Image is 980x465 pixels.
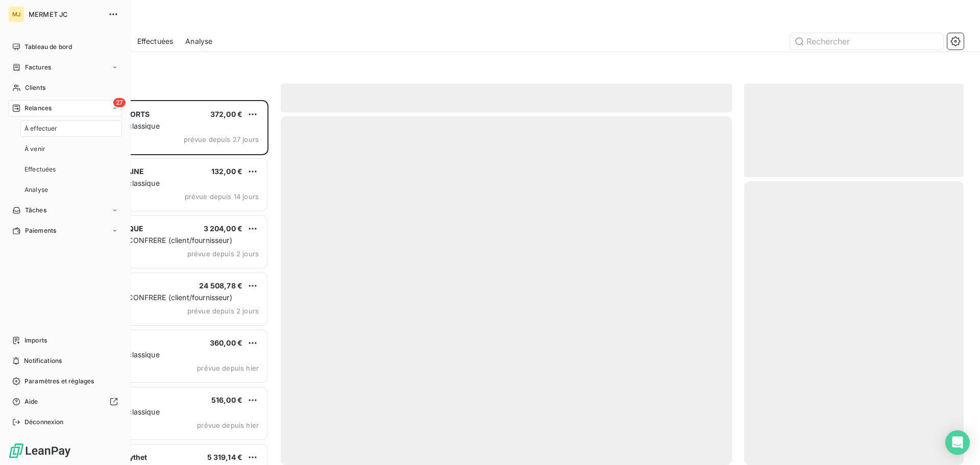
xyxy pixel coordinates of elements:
[73,293,232,302] span: Plan de relance CONFRERE (client/fournisseur)
[113,98,126,107] span: 27
[210,110,242,118] span: 372,00 €
[24,336,47,345] span: Imports
[137,36,174,46] span: Effectuées
[29,10,102,18] span: MERMET JC
[25,226,56,235] span: Paiements
[210,338,242,347] span: 360,00 €
[8,394,122,410] a: Aide
[25,206,46,215] span: Tâches
[211,167,242,176] span: 132,00 €
[24,144,45,154] span: À venir
[199,281,242,290] span: 24 508,78 €
[945,430,970,455] div: Open Intercom Messenger
[73,236,232,244] span: Plan de relance CONFRERE (client/fournisseur)
[790,33,943,50] input: Rechercher
[25,83,45,92] span: Clients
[49,100,268,465] div: grid
[24,104,52,113] span: Relances
[184,135,259,143] span: prévue depuis 27 jours
[24,42,72,52] span: Tableau de bord
[185,36,212,46] span: Analyse
[187,307,259,315] span: prévue depuis 2 jours
[24,418,64,427] span: Déconnexion
[185,192,259,201] span: prévue depuis 14 jours
[24,124,58,133] span: À effectuer
[8,6,24,22] div: MJ
[197,364,259,372] span: prévue depuis hier
[24,185,48,194] span: Analyse
[24,377,94,386] span: Paramètres et réglages
[24,165,56,174] span: Effectuées
[197,421,259,429] span: prévue depuis hier
[25,63,51,72] span: Factures
[24,397,38,406] span: Aide
[24,356,62,365] span: Notifications
[8,443,71,459] img: Logo LeanPay
[207,453,243,461] span: 5 319,14 €
[204,224,243,233] span: 3 204,00 €
[187,250,259,258] span: prévue depuis 2 jours
[211,396,242,404] span: 516,00 €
